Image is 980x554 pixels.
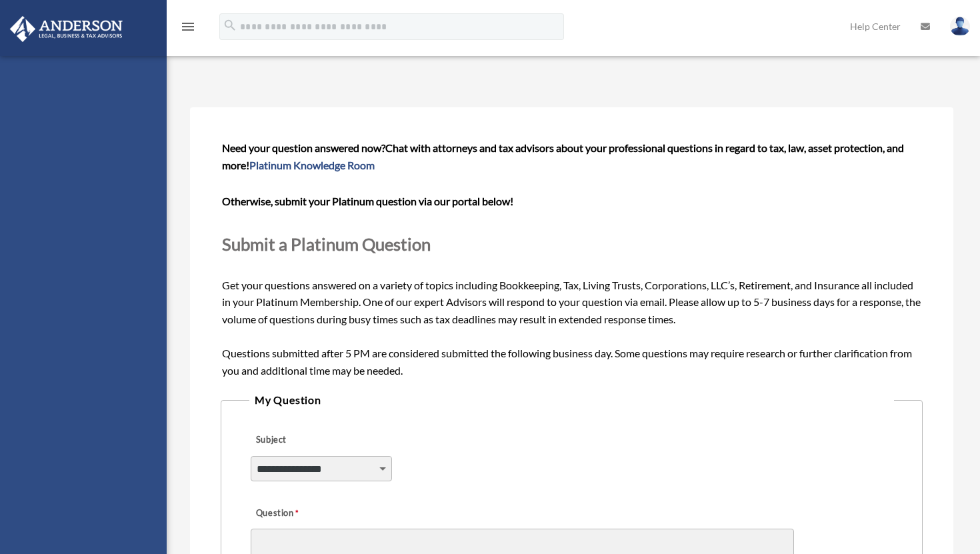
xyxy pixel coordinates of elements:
[222,141,385,154] span: Need your question answered now?
[249,391,894,409] legend: My Question
[249,159,375,171] a: Platinum Knowledge Room
[222,141,904,171] span: Chat with attorneys and tax advisors about your professional questions in regard to tax, law, ass...
[251,504,354,523] label: Question
[222,141,921,377] span: Get your questions answered on a variety of topics including Bookkeeping, Tax, Living Trusts, Cor...
[180,23,196,35] a: menu
[223,18,237,33] i: search
[950,17,970,36] img: User Pic
[251,431,377,450] label: Subject
[222,195,513,207] b: Otherwise, submit your Platinum question via our portal below!
[180,19,196,35] i: menu
[6,16,127,42] img: Anderson Advisors Platinum Portal
[222,234,431,254] span: Submit a Platinum Question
